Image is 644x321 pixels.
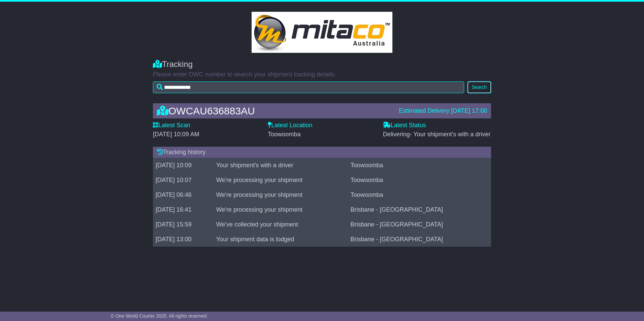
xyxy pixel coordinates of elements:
[154,105,395,116] div: OWCAU636883AU
[153,71,491,78] p: Please enter OWC number to search your shipment tracking details.
[153,131,199,138] span: [DATE] 10:09 AM
[348,173,491,188] td: Toowoomba
[348,217,491,232] td: Brisbane - [GEOGRAPHIC_DATA]
[153,173,214,188] td: [DATE] 10:07
[348,188,491,203] td: Toowoomba
[383,131,491,138] span: Delivering
[348,232,491,247] td: Brisbane - [GEOGRAPHIC_DATA]
[111,313,208,319] span: © One World Courier 2025. All rights reserved.
[153,188,214,203] td: [DATE] 06:46
[153,158,214,173] td: [DATE] 10:09
[410,131,491,138] span: - Your shipment's with a driver
[153,203,214,217] td: [DATE] 16:41
[214,173,348,188] td: We're processing your shipment
[348,158,491,173] td: Toowoomba
[153,217,214,232] td: [DATE] 15:59
[399,107,487,115] div: Estimated Delivery [DATE] 17:00
[214,203,348,217] td: We're processing your shipment
[468,81,491,93] button: Search
[153,60,491,69] div: Tracking
[214,232,348,247] td: Your shipment data is lodged
[214,188,348,203] td: We're processing your shipment
[153,232,214,247] td: [DATE] 13:00
[348,203,491,217] td: Brisbane - [GEOGRAPHIC_DATA]
[214,158,348,173] td: Your shipment's with a driver
[153,122,190,129] label: Latest Scan
[268,131,300,138] span: Toowoomba
[268,122,312,129] label: Latest Location
[252,12,392,53] img: GetCustomerLogo
[153,147,491,158] div: Tracking history
[383,122,426,129] label: Latest Status
[214,217,348,232] td: We've collected your shipment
